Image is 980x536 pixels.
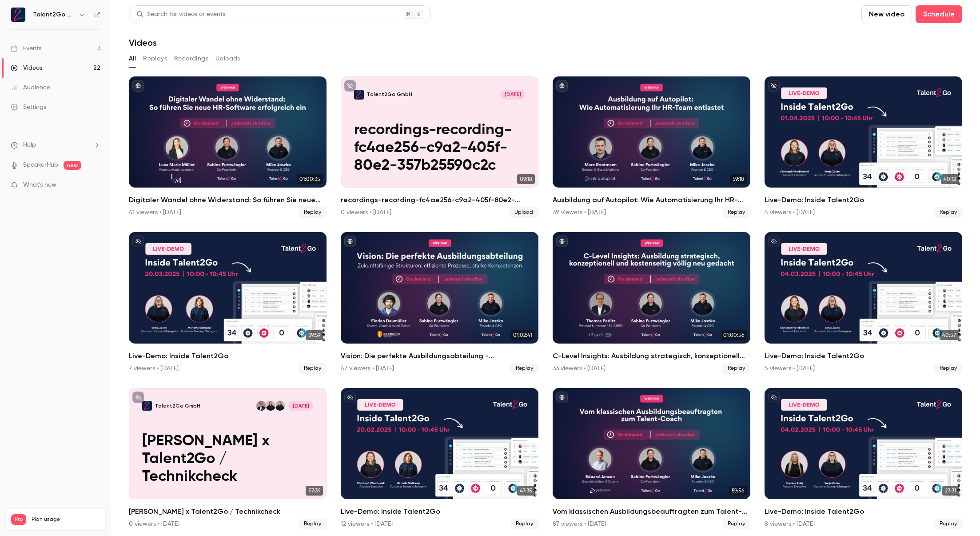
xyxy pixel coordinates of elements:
span: Replay [299,519,327,529]
div: 8 viewers • [DATE] [765,520,815,528]
h2: C-Level Insights: Ausbildung strategisch, konzeptionell und kostenseitig völlig neu gedacht 💡📊 [553,351,750,361]
span: Replay [510,519,538,529]
h2: Live-Demo: Inside Talent2Go [765,195,962,205]
a: 40:12Live-Demo: Inside Talent2Go4 viewers • [DATE]Replay [765,76,962,218]
div: Settings [11,103,46,112]
div: 39 viewers • [DATE] [553,208,606,217]
li: Digitaler Wandel ohne Widerstand: So führen Sie neue HR-Software erfolgreich ein [129,76,327,218]
li: Vom klassischen Ausbildungsbeauftragten zum Talent-Coach 🤔💡 [553,388,750,529]
li: Ausbildung auf Autopilot: Wie Automatisierung Ihr HR-Team entlastet ⚙️ [553,76,750,218]
span: Replay [722,519,750,529]
li: help-dropdown-opener [11,140,100,150]
span: Replay [299,363,327,374]
button: Recordings [174,52,208,66]
h2: recordings-recording-fc4ae256-c9a2-405f-80e2-357b25590c2c [341,195,538,205]
span: 40:57 [940,330,959,340]
button: All [129,52,136,66]
section: Videos [129,5,962,531]
span: new [64,161,81,170]
h2: Live-Demo: Inside Talent2Go [765,506,962,517]
div: 87 viewers • [DATE] [553,520,606,528]
button: Uploads [215,52,240,66]
div: Videos [11,64,42,72]
img: Sabine Furtwängler [266,401,275,411]
div: 41 viewers • [DATE] [129,208,181,217]
div: 5 viewers • [DATE] [765,364,815,373]
button: unpublished [132,236,144,247]
span: 57:39 [306,486,323,496]
h2: Vom klassischen Ausbildungsbeauftragten zum Talent-Coach 🤔💡 [553,506,750,517]
h1: Videos [129,37,157,48]
img: recordings-recording-fc4ae256-c9a2-405f-80e2-357b25590c2c [354,90,364,100]
a: SpeakerHub [23,160,58,170]
div: 0 viewers • [DATE] [129,520,179,528]
li: recordings-recording-fc4ae256-c9a2-405f-80e2-357b25590c2c [341,76,538,218]
button: published [556,80,568,92]
div: 12 viewers • [DATE] [341,520,393,528]
span: 01:00:35 [297,174,323,184]
a: 01:00:35Digitaler Wandel ohne Widerstand: So führen Sie neue HR-Software erfolgreich ein41 viewer... [129,76,327,218]
div: Audience [11,83,50,92]
div: 47 viewers • [DATE] [341,364,394,373]
a: Thomas x Talent2Go / TechnikcheckTalent2Go GmbHMike JoszkoSabine FurtwänglerThomas Perlitz[DATE][... [129,388,327,529]
img: Thomas Perlitz [256,401,266,411]
span: Replay [510,363,538,374]
li: Live-Demo: Inside Talent2Go [765,232,962,373]
span: 40:12 [941,174,959,184]
span: Replay [934,519,962,529]
li: Thomas x Talent2Go / Technikcheck [129,388,327,529]
p: Talent2Go GmbH [367,91,412,98]
li: Vision: Die perfekte Ausbildungsabteilung - Zukunftsfähige Strukturen, effiziente Prozesse, stark... [341,232,538,373]
div: Search for videos or events [136,10,225,19]
button: Replays [143,52,167,66]
img: Thomas x Talent2Go / Technikcheck [142,401,152,411]
p: [PERSON_NAME] x Talent2Go / Technikcheck [142,432,313,486]
span: Help [23,140,36,150]
div: 0 viewers • [DATE] [341,208,391,217]
span: Replay [934,207,962,218]
span: 47:35 [517,486,535,496]
span: 09:18 [517,174,535,184]
a: 23:31Live-Demo: Inside Talent2Go8 viewers • [DATE]Replay [765,388,962,529]
span: Replay [299,207,327,218]
a: 39:59Live-Demo: Inside Talent2Go7 viewers • [DATE]Replay [129,232,327,373]
div: 7 viewers • [DATE] [129,364,179,373]
span: 01:02:41 [510,330,535,340]
h2: Live-Demo: Inside Talent2Go [765,351,962,361]
button: unpublished [132,392,144,403]
button: published [556,392,568,403]
span: What's new [23,180,56,190]
a: 47:35Live-Demo: Inside Talent2Go12 viewers • [DATE]Replay [341,388,538,529]
button: Schedule [916,5,962,23]
li: C-Level Insights: Ausbildung strategisch, konzeptionell und kostenseitig völlig neu gedacht 💡📊 [553,232,750,373]
a: 40:57Live-Demo: Inside Talent2Go5 viewers • [DATE]Replay [765,232,962,373]
a: recordings-recording-fc4ae256-c9a2-405f-80e2-357b25590c2cTalent2Go GmbH[DATE]recordings-recording... [341,76,538,218]
span: Replay [934,363,962,374]
button: published [556,236,568,247]
span: 59:18 [730,174,747,184]
span: 39:59 [306,330,323,340]
h2: Live-Demo: Inside Talent2Go [129,351,327,361]
a: 59:18Ausbildung auf Autopilot: Wie Automatisierung Ihr HR-Team entlastet ⚙️39 viewers • [DATE]Replay [553,76,750,218]
h2: Vision: Die perfekte Ausbildungsabteilung - Zukunftsfähige Strukturen, effiziente Prozesse, stark... [341,351,538,361]
h2: Ausbildung auf Autopilot: Wie Automatisierung Ihr HR-Team entlastet ⚙️ [553,195,750,205]
button: published [344,236,356,247]
span: 59:56 [729,486,747,496]
span: Pro [11,514,26,525]
button: unpublished [344,80,356,92]
button: unpublished [768,80,780,92]
h2: Digitaler Wandel ohne Widerstand: So führen Sie neue HR-Software erfolgreich ein [129,195,327,205]
p: Talent2Go GmbH [155,403,200,409]
button: unpublished [344,392,356,403]
h6: Talent2Go GmbH [33,10,75,19]
div: 4 viewers • [DATE] [765,208,815,217]
button: unpublished [768,236,780,247]
li: Live-Demo: Inside Talent2Go [765,76,962,218]
span: 23:31 [942,486,959,496]
span: Replay [722,363,750,374]
span: Upload [509,207,538,218]
li: Live-Demo: Inside Talent2Go [129,232,327,373]
button: published [132,80,144,92]
span: [DATE] [288,401,313,411]
button: unpublished [768,392,780,403]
